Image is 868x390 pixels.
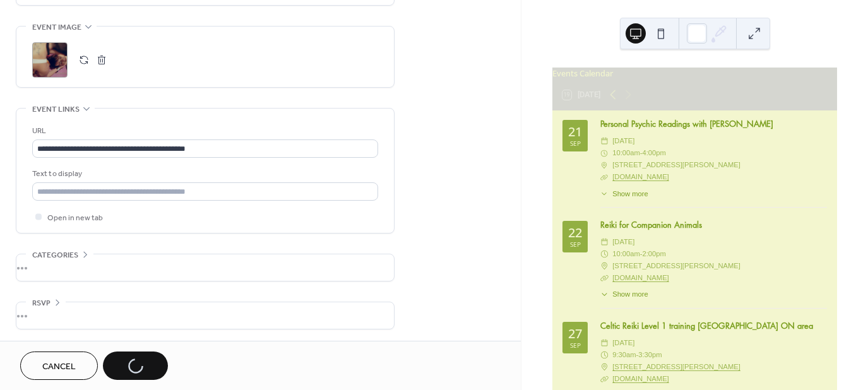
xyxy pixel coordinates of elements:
div: ​ [600,272,609,284]
div: ​ [600,236,609,248]
button: ​Show more [600,189,648,199]
span: 4:00pm [642,147,665,159]
span: 2:00pm [642,248,665,260]
span: [DATE] [612,337,634,349]
div: Sep [570,342,581,348]
div: 27 [568,328,582,340]
span: 9:30am [612,349,636,361]
div: ​ [600,373,609,385]
div: ​ [600,361,609,373]
span: - [640,248,643,260]
button: Cancel [20,352,98,380]
span: Show more [612,289,648,300]
div: ••• [16,302,394,329]
span: [STREET_ADDRESS][PERSON_NAME] [612,260,740,272]
div: ; [32,42,68,78]
span: 3:30pm [638,349,662,361]
span: - [636,349,639,361]
span: [DATE] [612,236,634,248]
div: ​ [600,289,609,300]
div: ​ [600,159,609,171]
a: Celtic Reiki Level 1 training [GEOGRAPHIC_DATA] ON area [600,320,813,331]
div: ​ [600,189,609,199]
span: Event image [32,21,81,34]
div: ​ [600,260,609,272]
div: ​ [600,248,609,260]
div: Events Calendar [552,68,837,80]
div: ••• [16,254,394,281]
div: ​ [600,171,609,183]
span: 10:00am [612,147,640,159]
a: Personal Psychic Readings with [PERSON_NAME] [600,118,773,129]
div: Sep [570,241,581,247]
div: 21 [568,126,582,138]
span: [DATE] [612,135,634,147]
span: - [640,147,643,159]
div: ​ [600,337,609,349]
span: Show more [612,189,648,199]
span: [STREET_ADDRESS][PERSON_NAME] [612,159,740,171]
span: 10:00am [612,248,640,260]
div: Text to display [32,167,376,180]
span: Open in new tab [47,211,103,225]
a: [STREET_ADDRESS][PERSON_NAME] [612,361,740,373]
div: URL [32,124,376,138]
div: ​ [600,135,609,147]
button: ​Show more [600,289,648,300]
div: ​ [600,147,609,159]
span: Event links [32,103,80,116]
div: ​ [600,349,609,361]
div: 22 [568,227,582,239]
div: Sep [570,140,581,146]
span: Cancel [42,360,76,374]
span: Categories [32,249,78,262]
a: [DOMAIN_NAME] [612,173,669,180]
a: [DOMAIN_NAME] [612,274,669,281]
a: [DOMAIN_NAME] [612,375,669,382]
span: RSVP [32,297,51,310]
a: Reiki for Companion Animals [600,219,702,230]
